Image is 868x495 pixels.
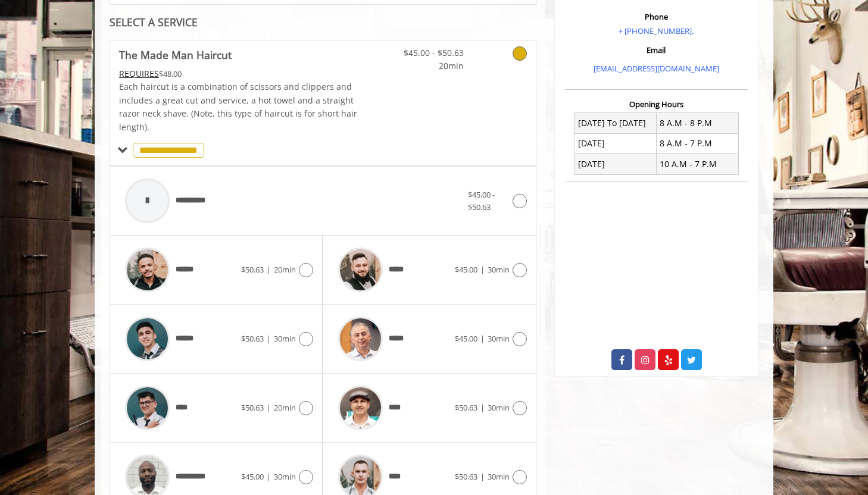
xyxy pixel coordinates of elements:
[274,471,296,482] span: 30min
[119,67,358,80] div: $48.00
[574,113,657,133] td: [DATE] To [DATE]
[119,81,357,132] span: Each haircut is a combination of scissors and clippers and includes a great cut and service, a ho...
[488,471,510,482] span: 30min
[488,402,510,413] span: 30min
[568,46,745,54] h3: Email
[267,402,271,413] span: |
[656,113,738,133] td: 8 A.M - 8 P.M
[480,333,485,344] span: |
[274,333,296,344] span: 30min
[455,333,477,344] span: $45.00
[656,154,738,174] td: 10 A.M - 7 P.M
[468,189,495,212] span: $45.00 - $50.63
[480,402,485,413] span: |
[267,333,271,344] span: |
[394,46,464,59] span: $45.00 - $50.63
[241,264,264,275] span: $50.63
[480,264,485,275] span: |
[574,154,657,174] td: [DATE]
[619,26,694,36] a: + [PHONE_NUMBER].
[119,46,232,63] b: The Made Man Haircut
[274,264,296,275] span: 20min
[119,68,159,79] span: This service needs some Advance to be paid before we block your appointment
[274,402,296,413] span: 20min
[455,471,477,482] span: $50.63
[594,63,719,74] a: [EMAIL_ADDRESS][DOMAIN_NAME]
[267,471,271,482] span: |
[656,133,738,153] td: 8 A.M - 7 P.M
[241,471,264,482] span: $45.00
[568,12,745,21] h3: Phone
[480,471,485,482] span: |
[241,402,264,413] span: $50.63
[110,17,536,28] div: SELECT A SERVICE
[241,333,264,344] span: $50.63
[488,333,510,344] span: 30min
[455,264,477,275] span: $45.00
[455,402,477,413] span: $50.63
[394,59,464,73] span: 20min
[267,264,271,275] span: |
[488,264,510,275] span: 30min
[565,100,748,108] h3: Opening Hours
[574,133,657,153] td: [DATE]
